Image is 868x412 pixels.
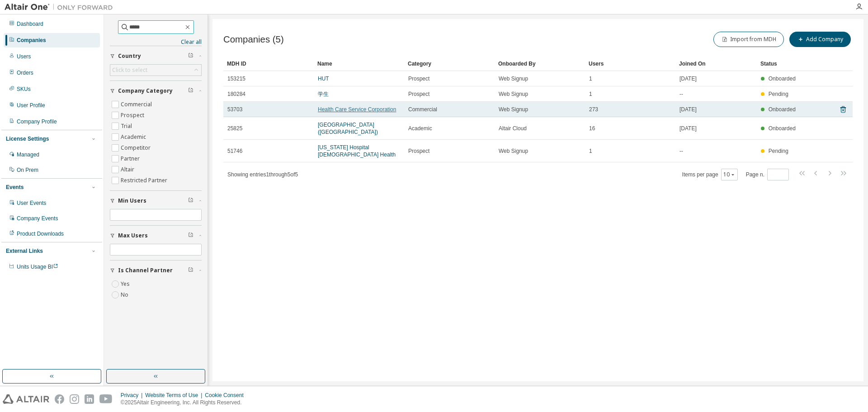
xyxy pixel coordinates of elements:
[70,394,79,404] img: instagram.svg
[318,122,378,135] a: [GEOGRAPHIC_DATA] ([GEOGRAPHIC_DATA])
[499,125,527,132] span: Altair Cloud
[408,106,437,113] span: Commercial
[6,135,49,142] div: License Settings
[121,142,152,153] label: Competitor
[318,106,396,113] a: Health Care Service Corporation
[121,121,134,132] label: Trial
[3,394,49,404] img: altair_logo.svg
[679,147,683,155] span: --
[499,147,528,155] span: Web Signup
[223,34,284,45] span: Companies (5)
[589,125,595,132] span: 16
[679,75,697,82] span: [DATE]
[17,199,46,207] div: User Events
[17,264,58,270] span: Units Usage BI
[679,90,683,98] span: --
[110,46,202,66] button: Country
[99,394,113,404] img: youtube.svg
[769,106,796,113] span: Onboarded
[769,125,796,132] span: Onboarded
[769,148,788,154] span: Pending
[408,90,429,98] span: Prospect
[121,153,142,164] label: Partner
[17,102,45,109] div: User Profile
[499,75,528,82] span: Web Signup
[713,32,784,47] button: Import from MDH
[408,125,432,132] span: Academic
[682,169,738,180] span: Items per page
[121,289,130,300] label: No
[121,132,148,142] label: Academic
[17,20,43,28] div: Dashboard
[121,99,154,110] label: Commercial
[121,279,132,289] label: Yes
[17,166,38,174] div: On Prem
[589,106,598,113] span: 273
[227,147,242,155] span: 51746
[227,125,242,132] span: 25825
[118,197,146,204] span: Min Users
[112,66,147,74] div: Click to select
[110,81,202,101] button: Company Category
[227,90,245,98] span: 180284
[408,75,429,82] span: Prospect
[227,106,242,113] span: 53703
[789,32,851,47] button: Add Company
[118,52,141,60] span: Country
[318,144,396,158] a: [US_STATE] Hospital [DEMOGRAPHIC_DATA] Health
[769,91,788,97] span: Pending
[17,53,31,60] div: Users
[499,90,528,98] span: Web Signup
[498,57,581,71] div: Onboarded By
[118,267,173,274] span: Is Channel Partner
[188,87,193,95] span: Clear filter
[188,267,193,274] span: Clear filter
[227,171,298,178] span: Showing entries 1 through 5 of 5
[110,65,201,76] div: Click to select
[589,90,592,98] span: 1
[6,184,24,191] div: Events
[121,392,145,399] div: Privacy
[589,147,592,155] span: 1
[188,197,193,204] span: Clear filter
[145,392,205,399] div: Website Terms of Use
[589,57,672,71] div: Users
[723,171,736,178] button: 10
[110,38,202,46] a: Clear all
[110,191,202,211] button: Min Users
[408,147,429,155] span: Prospect
[769,76,796,82] span: Onboarded
[6,247,43,255] div: External Links
[17,230,64,237] div: Product Downloads
[188,52,193,60] span: Clear filter
[205,392,249,399] div: Cookie Consent
[17,69,33,76] div: Orders
[85,394,94,404] img: linkedin.svg
[317,57,401,71] div: Name
[121,175,169,186] label: Restricted Partner
[227,75,245,82] span: 153215
[121,110,146,121] label: Prospect
[110,226,202,246] button: Max Users
[318,76,329,82] a: HUT
[679,57,753,71] div: Joined On
[318,91,329,97] a: 学生
[17,37,46,44] div: Companies
[746,169,789,180] span: Page n.
[17,215,58,222] div: Company Events
[17,85,31,93] div: SKUs
[118,232,148,239] span: Max Users
[17,118,57,125] div: Company Profile
[55,394,64,404] img: facebook.svg
[679,125,697,132] span: [DATE]
[408,57,491,71] div: Category
[589,75,592,82] span: 1
[227,57,310,71] div: MDH ID
[499,106,528,113] span: Web Signup
[121,399,249,407] p: © 2025 Altair Engineering, Inc. All Rights Reserved.
[679,106,697,113] span: [DATE]
[17,151,39,158] div: Managed
[760,57,798,71] div: Status
[121,164,136,175] label: Altair
[188,232,193,239] span: Clear filter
